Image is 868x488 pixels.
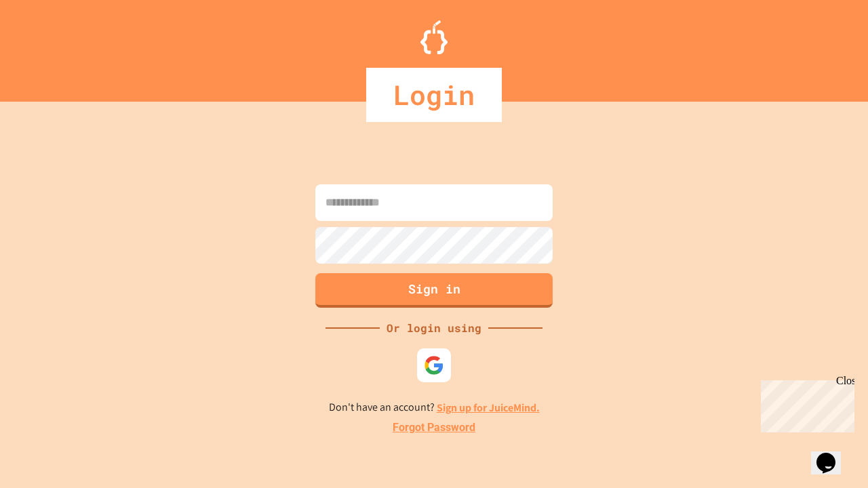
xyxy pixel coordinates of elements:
button: Sign in [315,273,553,308]
img: Logo.svg [420,20,448,54]
p: Don't have an account? [329,399,540,416]
a: Sign up for JuiceMind. [437,401,540,415]
iframe: chat widget [755,375,854,432]
a: Forgot Password [393,420,475,436]
div: Chat with us now!Close [5,5,94,86]
div: Or login using [380,320,488,336]
iframe: chat widget [811,434,854,474]
img: google-icon.svg [424,355,444,375]
div: Login [366,68,502,122]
